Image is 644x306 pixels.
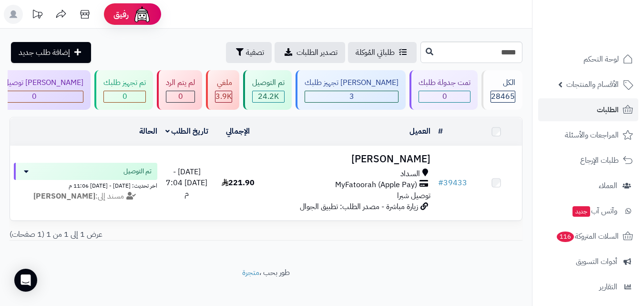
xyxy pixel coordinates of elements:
[222,177,255,189] span: 221.90
[275,42,345,63] a: تصدير الطلبات
[14,180,157,190] div: اخر تحديث: [DATE] - [DATE] 11:06 م
[123,167,152,176] span: تم التوصيل
[400,169,420,179] span: السداد
[348,42,417,63] a: طلباتي المُوكلة
[11,42,91,63] a: إضافة طلب جديد
[14,269,37,292] div: Open Intercom Messenger
[565,128,619,142] span: المراجعات والأسئلة
[204,70,241,110] a: ملغي 3.9K
[104,91,145,102] div: 0
[538,149,638,172] a: طلبات الإرجاع
[2,229,266,240] div: عرض 1 إلى 1 من 1 (1 صفحات)
[296,47,337,58] span: تصدير الطلبات
[215,91,232,102] span: 3.9K
[538,174,638,197] a: العملاء
[480,70,524,110] a: الكل28465
[166,77,195,88] div: لم يتم الرد
[599,179,617,192] span: العملاء
[294,70,408,110] a: [PERSON_NAME] تجهيز طلبك 3
[409,126,430,137] a: العميل
[583,53,619,66] span: لوحة التحكم
[103,77,146,88] div: تم تجهيز طلبك
[335,179,417,190] span: MyFatoorah (Apple Pay)
[572,206,590,217] span: جديد
[538,225,638,248] a: السلات المتروكة116
[252,77,285,88] div: تم التوصيل
[258,91,279,102] span: 24.2K
[491,77,515,88] div: الكل
[242,267,259,278] a: متجرة
[538,275,638,298] a: التقارير
[599,280,617,294] span: التقارير
[557,232,574,242] span: 116
[419,77,470,88] div: تمت جدولة طلبك
[580,154,619,167] span: طلبات الإرجاع
[155,70,204,110] a: لم يتم الرد 0
[178,91,183,102] span: 0
[226,126,250,137] a: الإجمالي
[33,190,95,202] strong: [PERSON_NAME]
[166,91,194,102] div: 0
[215,91,232,102] div: 3880
[408,70,480,110] a: تمت جدولة طلبك 0
[246,47,264,58] span: تصفية
[226,42,272,63] button: تصفية
[32,91,37,102] span: 0
[133,5,152,24] img: ai-face.png
[253,91,284,102] div: 24205
[267,154,430,165] h3: [PERSON_NAME]
[556,230,619,243] span: السلات المتروكة
[442,91,447,102] span: 0
[538,124,638,147] a: المراجعات والأسئلة
[419,91,470,102] div: 0
[597,103,619,116] span: الطلبات
[538,250,638,273] a: أدوات التسويق
[7,191,164,202] div: مسند إلى:
[538,98,638,121] a: الطلبات
[566,78,619,91] span: الأقسام والمنتجات
[215,77,232,88] div: ملغي
[438,177,443,189] span: #
[349,91,354,102] span: 3
[92,70,155,110] a: تم تجهيز طلبك 0
[241,70,294,110] a: تم التوصيل 24.2K
[576,255,617,268] span: أدوات التسويق
[305,91,398,102] div: 3
[25,5,49,26] a: تحديثات المنصة
[491,91,515,102] span: 28465
[538,48,638,71] a: لوحة التحكم
[123,91,127,102] span: 0
[113,9,129,20] span: رفيق
[397,190,430,201] span: توصيل شبرا
[19,47,70,58] span: إضافة طلب جديد
[356,47,395,58] span: طلباتي المُوكلة
[438,177,467,189] a: #39433
[305,77,399,88] div: [PERSON_NAME] تجهيز طلبك
[579,25,635,45] img: logo-2.png
[438,126,443,137] a: #
[166,166,207,200] span: [DATE] - [DATE] 7:04 م
[165,126,209,137] a: تاريخ الطلب
[300,201,418,212] span: زيارة مباشرة - مصدر الطلب: تطبيق الجوال
[139,126,157,137] a: الحالة
[538,200,638,222] a: وآتس آبجديد
[572,204,617,218] span: وآتس آب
